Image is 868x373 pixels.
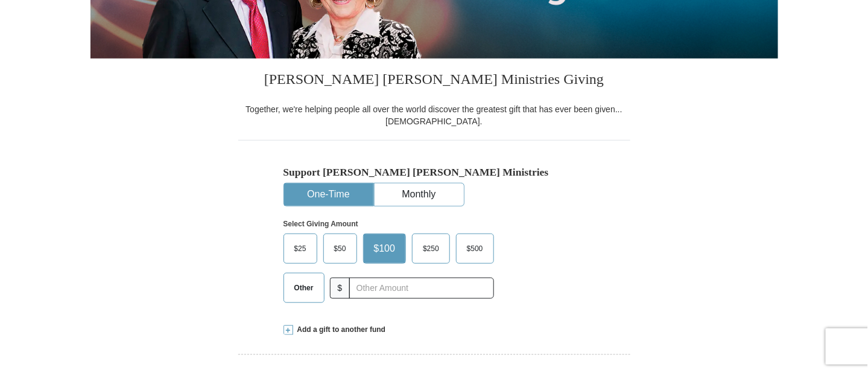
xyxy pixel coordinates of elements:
button: One-Time [284,183,373,206]
span: $25 [288,240,312,258]
div: Together, we're helping people all over the world discover the greatest gift that has ever been g... [238,103,630,127]
span: Add a gift to another fund [293,325,386,335]
span: Other [288,279,320,297]
span: $50 [328,240,352,258]
span: $500 [461,240,489,258]
button: Monthly [375,183,464,206]
input: Other Amount [349,278,493,299]
span: $250 [417,240,445,258]
span: $100 [368,240,402,258]
h5: Support [PERSON_NAME] [PERSON_NAME] Ministries [284,166,585,179]
span: $ [330,278,350,299]
strong: Select Giving Amount [284,220,358,228]
h3: [PERSON_NAME] [PERSON_NAME] Ministries Giving [238,59,630,103]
